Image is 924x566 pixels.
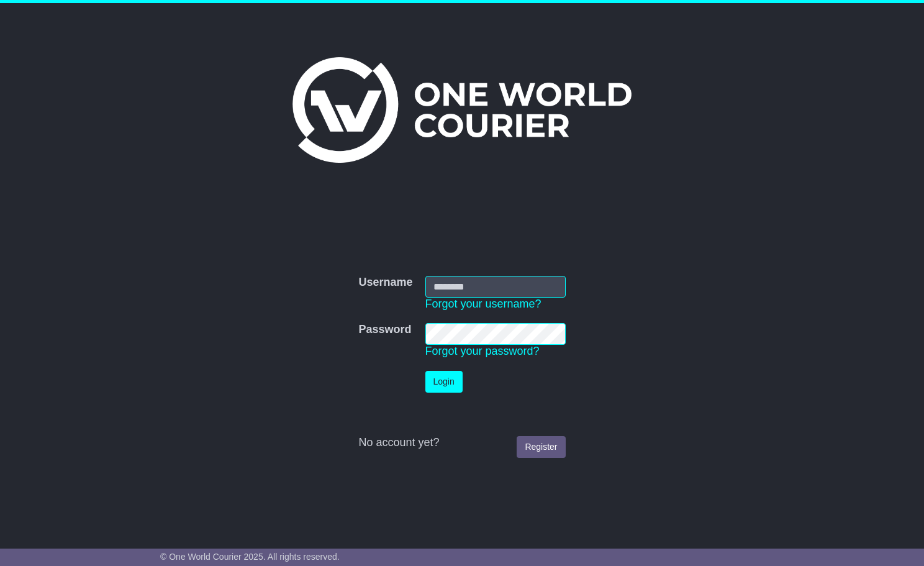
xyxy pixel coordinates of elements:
[358,323,411,337] label: Password
[425,298,541,310] a: Forgot your username?
[517,436,565,458] a: Register
[425,345,540,357] a: Forgot your password?
[358,436,565,450] div: No account yet?
[425,371,463,393] button: Login
[160,552,340,562] span: © One World Courier 2025. All rights reserved.
[358,276,412,290] label: Username
[292,57,632,163] img: One World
